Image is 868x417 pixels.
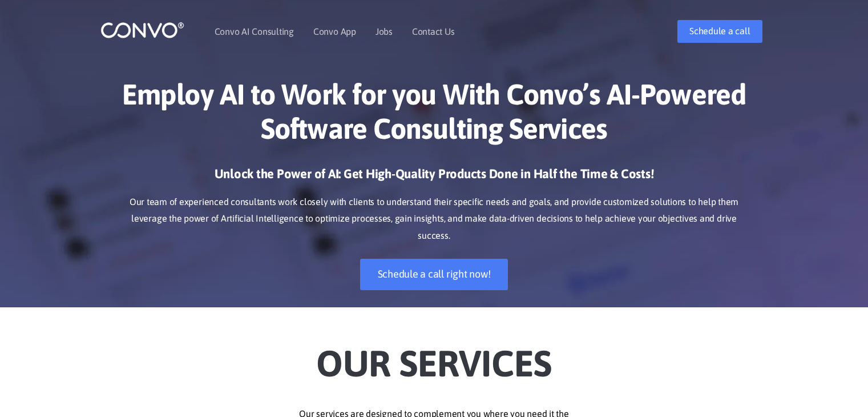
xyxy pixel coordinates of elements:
[313,27,356,36] a: Convo App
[118,166,751,191] h3: Unlock the Power of AI: Get High-Quality Products Done in Half the Time & Costs!
[412,27,455,36] a: Contact Us
[376,27,393,36] a: Jobs
[677,20,762,43] a: Schedule a call
[118,194,751,245] p: Our team of experienced consultants work closely with clients to understand their specific needs ...
[118,77,751,154] h1: Employ AI to Work for you With Convo’s AI-Powered Software Consulting Services
[360,259,508,290] a: Schedule a call right now!
[215,27,294,36] a: Convo AI Consulting
[118,324,751,388] h2: Our Services
[100,21,184,39] img: logo_1.png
